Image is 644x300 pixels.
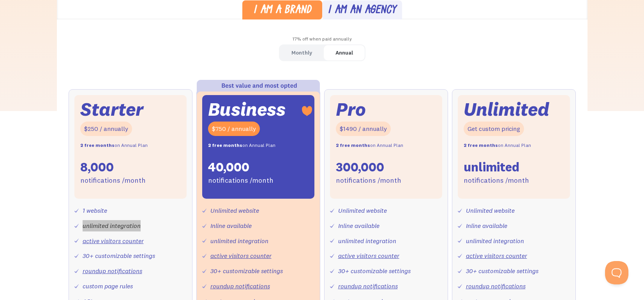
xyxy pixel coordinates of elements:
a: roundup notifications [466,282,526,290]
div: I am an agency [328,5,396,16]
div: Inline available [210,220,252,231]
div: I am a brand [253,5,311,16]
div: 30+ customizable settings [338,265,411,277]
div: Inline available [466,220,507,231]
a: active visitors counter [466,252,527,259]
div: Unlimited [464,101,549,118]
strong: 2 free months [336,142,370,148]
div: 30+ customizable settings [210,265,283,277]
div: unlimited integration [83,220,141,231]
div: $750 / annually [208,122,260,136]
div: Inline available [338,220,379,231]
a: active visitors counter [210,252,272,259]
div: Unlimited website [210,205,259,216]
div: $250 / annually [80,122,132,136]
div: unlimited integration [210,235,268,247]
iframe: Toggle Customer Support [605,261,628,284]
div: custom page rules [83,281,133,292]
div: Unlimited website [466,205,515,216]
div: 8,000 [80,159,114,175]
div: 40,000 [208,159,249,175]
div: notifications /month [464,175,529,186]
div: Pro [336,101,366,118]
div: notifications /month [80,175,146,186]
div: on Annual Plan [464,140,531,151]
strong: 2 free months [208,142,242,148]
div: notifications /month [336,175,401,186]
div: unlimited integration [466,235,524,247]
div: $1490 / annually [336,122,391,136]
div: on Annual Plan [80,140,148,151]
div: notifications /month [208,175,273,186]
div: 30+ customizable settings [83,250,155,261]
div: Get custom pricing [464,122,524,136]
div: 30+ customizable settings [466,265,538,277]
div: Monthly [291,47,312,58]
a: roundup notifications [83,267,142,275]
div: unlimited integration [338,235,396,247]
div: on Annual Plan [208,140,275,151]
a: active visitors counter [83,237,144,245]
a: roundup notifications [338,282,398,290]
div: unlimited [464,159,519,175]
div: on Annual Plan [336,140,403,151]
div: 1 website [83,205,107,216]
div: 17% off when paid annually [57,34,588,45]
a: roundup notifications [210,282,270,290]
div: 300,000 [336,159,384,175]
strong: 2 free months [80,142,115,148]
div: Business [208,101,286,118]
div: Starter [80,101,143,118]
strong: 2 free months [464,142,498,148]
div: Unlimited website [338,205,387,216]
div: Annual [335,47,353,58]
a: active visitors counter [338,252,399,259]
